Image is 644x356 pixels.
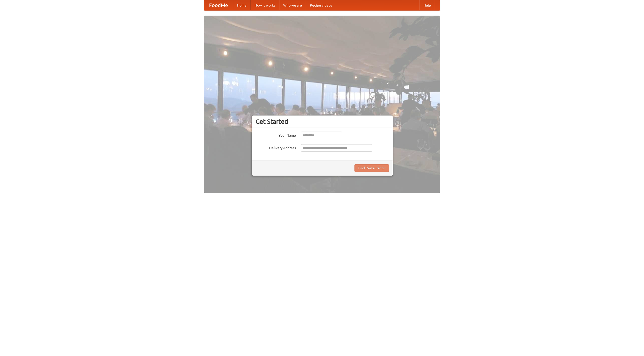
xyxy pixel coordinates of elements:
h3: Get Started [256,118,389,125]
button: Find Restaurants! [354,164,389,172]
a: How it works [251,0,279,10]
label: Delivery Address [256,144,296,150]
a: FoodMe [204,0,233,10]
a: Recipe videos [306,0,336,10]
a: Who we are [279,0,306,10]
label: Your Name [256,132,296,138]
a: Help [419,0,435,10]
a: Home [233,0,251,10]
